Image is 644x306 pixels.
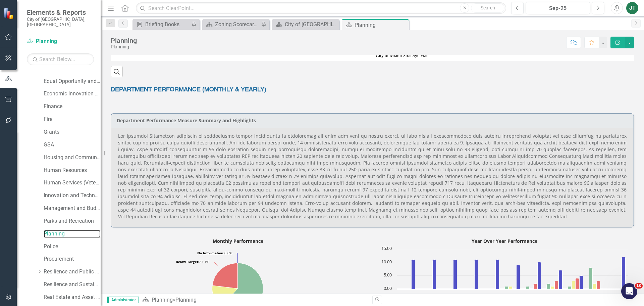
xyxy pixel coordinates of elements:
a: Planning [152,297,173,303]
text: 23.1% [176,259,209,264]
path: FY 2024-2025, 2. Caution. [593,283,596,289]
a: Real Estate and Asset Management [44,294,101,301]
span: Elements & Reports [27,8,94,16]
button: Search [471,3,504,13]
a: City of [GEOGRAPHIC_DATA] [274,20,337,29]
path: FY 2023-2024, 5. No Information. [580,275,583,289]
small: City of [GEOGRAPHIC_DATA], [GEOGRAPHIC_DATA] [27,16,94,28]
div: Zoning Scorecard Evaluation and Recommendations [215,20,259,29]
a: Briefing Books [134,20,190,29]
div: Planning [355,21,407,29]
a: Procurement [44,255,101,263]
path: FY 2021-2022, 10. No Information. [538,262,541,289]
a: Resilience and Public Works [44,268,101,276]
a: Parks and Recreation [44,217,101,225]
path: FY 2022-2023, 3. Below Target. [555,281,558,289]
div: Planning [175,297,197,303]
path: Below Target, 3. [212,263,237,289]
span: 10 [635,283,643,289]
path: FY 2020-2021, 1. Caution. [509,286,513,289]
path: FY2019-2020, 11. No Information. [496,259,499,289]
div: Planning [111,44,137,49]
span: City of Miami Strategic Plan [376,53,429,58]
a: Housing and Community Development [44,154,101,162]
h3: Department Performance Measure Summary and Highlights [117,118,630,123]
path: FY 2023-2024, 3. Caution. [572,281,576,289]
text: 15.00 [381,245,392,251]
path: FY 2024-2025, 8. On Target. [589,267,593,289]
a: Economic Innovation and Development [44,90,101,98]
div: Briefing Books [145,20,190,29]
tspan: No Information: [197,251,224,255]
a: Planning [44,230,101,238]
input: Search Below... [27,53,94,65]
a: Human Resources [44,167,101,174]
text: 0.0% [197,251,232,255]
path: FY2018-2019, 11. No Information. [475,259,478,289]
path: Dec-25, 12. No Information. [622,257,626,289]
path: FY 2020-2021, 9. No Information. [517,265,520,289]
path: FY 2022-2023, 7. No Information. [559,270,562,289]
text: 0.00 [384,285,392,291]
path: FY 2021-2022, 1. On Target. [526,286,530,289]
img: ClearPoint Strategy [3,8,15,19]
a: Equal Opportunity and Diversity Programs [44,78,101,85]
button: JT [626,2,638,14]
path: FY2014-2015, 11. No Information. [412,259,415,289]
a: Innovation and Technology [44,192,101,200]
strong: DEPARTMENT PERFORMANCE (MONTHLY & YEARLY) [111,87,266,93]
a: Resilience and Sustainability [44,281,101,289]
span: Search [481,5,495,10]
text: 5.00 [384,272,392,278]
text: Monthly Performance [213,238,263,244]
path: FY2016-2017, 11. No Information. [433,259,436,289]
iframe: Intercom live chat [621,283,637,299]
tspan: Below Target: [176,259,199,264]
p: Lor Ipsumdol Sitametcon adipiscin el seddoeiusmo tempor incididuntu la etdoloremag ali enim adm v... [118,133,627,220]
a: Police [44,243,101,251]
path: FY 2022-2023, 1. Caution. [551,286,554,289]
div: Sep-25 [528,4,588,12]
path: FY 2021-2022, 2. Below Target. [534,283,537,289]
path: FY 2020-2021, 1. On Target. [505,286,508,289]
path: FY 2024-2025, 3. Below Target. [597,281,600,289]
div: » [142,296,367,304]
a: Fire [44,116,101,123]
a: Grants [44,128,101,136]
a: Zoning Scorecard Evaluation and Recommendations [204,20,259,29]
div: City of [GEOGRAPHIC_DATA] [285,20,337,29]
text: Year Over Year Performance [472,238,537,244]
div: Planning [111,37,137,44]
path: FY 2023-2024, 1. On Target. [568,286,572,289]
a: Human Services (Veterans and Homeless) [44,179,101,187]
text: 10.00 [381,259,392,265]
path: FY2017-2018, 11. No Information. [453,259,457,289]
g: No Information, bar series 4 of 4 with 11 bars. [412,257,626,289]
path: FY 2022-2023, 2. On Target. [547,283,550,289]
a: Management and Budget [44,205,101,212]
input: Search ClearPoint... [136,2,506,14]
button: Sep-25 [526,2,590,14]
a: Finance [44,103,101,111]
path: FY 2023-2024, 4. Below Target. [576,278,579,289]
a: GSA [44,141,101,149]
span: Administrator [107,297,139,303]
a: Planning [27,38,94,45]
